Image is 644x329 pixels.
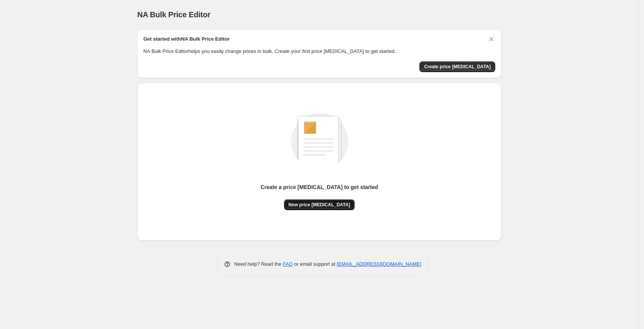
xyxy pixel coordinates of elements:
button: Dismiss card [488,35,495,43]
span: New price [MEDICAL_DATA] [289,202,350,208]
a: [EMAIL_ADDRESS][DOMAIN_NAME] [337,261,421,267]
span: or email support at [293,261,337,267]
span: Create price [MEDICAL_DATA] [424,64,491,70]
button: New price [MEDICAL_DATA] [284,199,355,210]
span: NA Bulk Price Editor [137,10,210,19]
p: NA Bulk Price Editor helps you easily change prices in bulk. Create your first price [MEDICAL_DAT... [143,48,495,55]
a: FAQ [283,261,293,267]
button: Create price change job [419,61,495,72]
h2: Get started with NA Bulk Price Editor [143,35,230,43]
span: Need help? Read the [234,261,283,267]
p: Create a price [MEDICAL_DATA] to get started [261,183,378,191]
